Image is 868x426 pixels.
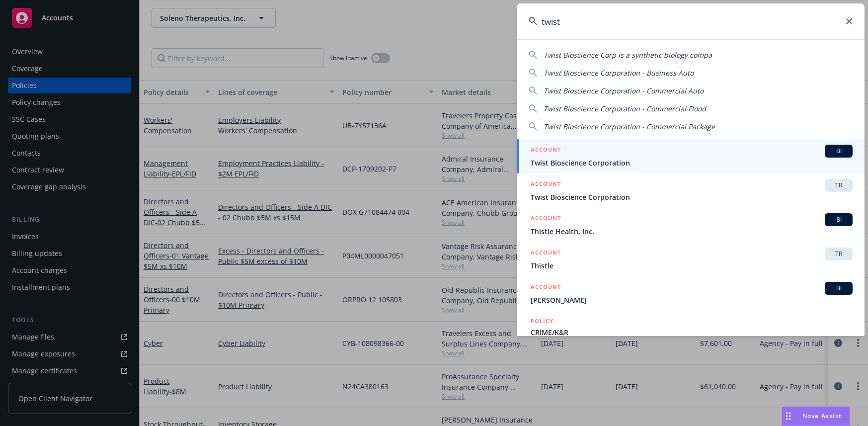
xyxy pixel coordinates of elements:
a: ACCOUNTBIThistle Health, Inc. [517,208,865,242]
input: Search... [517,3,865,39]
span: TR [829,181,849,190]
h5: ACCOUNT [531,213,561,225]
h5: POLICY [531,316,553,326]
a: ACCOUNTTRThistle [517,242,865,276]
a: ACCOUNTTRTwist Bioscience Corporation [517,173,865,208]
a: ACCOUNTBITwist Bioscience Corporation [517,139,865,173]
span: Thistle [531,260,853,271]
span: TR [829,250,849,258]
h5: ACCOUNT [531,179,561,191]
span: Twist Bioscience Corporation [531,158,853,168]
span: BI [829,284,849,293]
span: Twist Bioscience Corporation - Commercial Package [544,122,715,131]
span: [PERSON_NAME] [531,295,853,305]
span: CRIME/K&R [531,327,853,338]
h5: ACCOUNT [531,248,561,259]
h5: ACCOUNT [531,145,561,157]
button: Nova Assist [782,406,850,426]
h5: ACCOUNT [531,282,561,294]
a: POLICYCRIME/K&R [517,311,865,353]
span: Twist Bioscience Corporation - Commercial Auto [544,86,704,95]
span: Twist Bioscience Corporation - Commercial Flood [544,104,706,113]
span: BI [829,215,849,224]
span: Nova Assist [802,412,842,420]
span: BI [829,147,849,156]
span: Twist Bioscience Corporation [531,192,853,202]
a: ACCOUNTBI[PERSON_NAME] [517,276,865,311]
span: Thistle Health, Inc. [531,226,853,237]
span: Twist Bioscience Corporation - Business Auto [544,68,694,78]
span: Twist Bioscience Corp is a synthetic biology compa [544,50,712,60]
div: Drag to move [782,407,794,426]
